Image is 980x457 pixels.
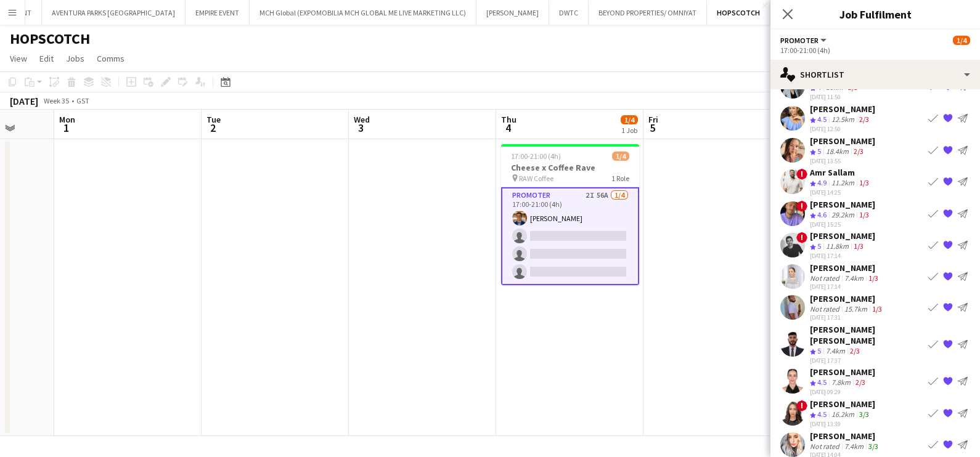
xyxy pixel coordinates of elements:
div: [PERSON_NAME] [810,431,881,442]
span: 4.5 [817,115,827,124]
app-card-role: Promoter2I56A1/417:00-21:00 (4h)[PERSON_NAME] [501,187,639,285]
app-skills-label: 3/3 [868,442,878,451]
button: MCH Global (EXPOMOBILIA MCH GLOBAL ME LIVE MARKETING LLC) [250,1,476,25]
span: RAW Coffee [519,174,553,183]
div: [PERSON_NAME] [810,398,875,410]
span: 5 [817,346,821,355]
span: Comms [97,53,125,64]
div: GST [76,96,89,105]
div: Amr Sallam [810,167,872,178]
div: [PERSON_NAME] [PERSON_NAME] [810,324,923,346]
div: 7.4km [823,346,847,357]
div: 16.2km [829,410,857,420]
div: 11.8km [823,241,851,252]
div: Shortlist [770,60,980,89]
div: 15.7km [842,304,870,313]
button: [PERSON_NAME] [476,1,549,25]
h1: HOPSCOTCH [10,30,90,48]
span: Thu [501,114,517,125]
div: [DATE] 14:25 [810,188,872,196]
app-skills-label: 1/3 [859,178,869,187]
button: AVENTURA PARKS [GEOGRAPHIC_DATA] [42,1,186,25]
div: 29.2km [829,210,857,220]
span: 5 [817,241,821,251]
div: [DATE] 17:37 [810,356,923,364]
span: 17:00-21:00 (4h) [511,152,561,161]
span: Fri [648,114,658,125]
div: 12.5km [829,115,857,125]
span: ! [796,200,807,211]
span: Promoter [780,36,819,45]
div: 7.8km [829,378,853,388]
span: ! [796,169,807,180]
a: Edit [35,51,59,67]
a: Jobs [61,51,89,67]
div: Not rated [810,442,842,451]
a: View [5,51,32,67]
app-skills-label: 1/3 [868,273,878,283]
button: EMPIRE EVENT [186,1,250,25]
div: [PERSON_NAME] [810,366,875,378]
app-skills-label: 2/3 [854,147,864,156]
span: 3 [352,121,370,135]
span: 4.5 [817,378,827,387]
div: 7.4km [842,273,866,283]
div: [DATE] 17:14 [810,283,881,291]
span: View [10,53,27,64]
h3: Cheese x Coffee Rave [501,162,639,173]
div: [DATE] 15:25 [810,220,875,228]
span: 2 [205,121,221,135]
app-skills-label: 3/3 [859,410,869,419]
div: 17:00-21:00 (4h) [780,46,970,55]
app-job-card: 17:00-21:00 (4h)1/4Cheese x Coffee Rave RAW Coffee1 RolePromoter2I56A1/417:00-21:00 (4h)[PERSON_N... [501,144,639,285]
app-skills-label: 1/3 [872,304,882,313]
button: BEYOND PROPERTIES/ OMNIYAT [589,1,707,25]
div: [PERSON_NAME] [810,199,875,210]
span: ! [796,232,807,243]
h3: Job Fulfilment [770,6,980,22]
div: [DATE] 11:50 [810,93,875,101]
div: [DATE] 17:14 [810,252,875,260]
div: [DATE] 17:31 [810,313,884,322]
span: ! [796,400,807,411]
span: 1/4 [953,36,970,45]
a: Comms [92,51,129,67]
span: Edit [39,53,54,64]
div: [DATE] 12:50 [810,125,875,133]
div: 1 Job [621,126,637,135]
app-skills-label: 2/3 [850,346,860,355]
span: 5 [647,121,658,135]
div: Not rated [810,273,842,283]
div: [PERSON_NAME] [810,135,875,147]
app-skills-label: 1/3 [854,241,864,251]
span: 1 [57,121,75,135]
div: [DATE] 09:29 [810,388,875,396]
span: Tue [206,114,221,125]
div: 7.4km [842,442,866,451]
span: Week 35 [41,96,71,105]
div: 18.4km [823,147,851,157]
span: 1/4 [621,115,638,124]
app-skills-label: 1/3 [859,210,869,219]
span: 1 Role [611,174,629,183]
span: 4.9 [817,178,827,187]
div: [PERSON_NAME] [810,262,881,273]
div: [DATE] [10,95,38,107]
button: HOPSCOTCH [707,1,770,25]
span: Jobs [66,53,84,64]
span: 1/4 [612,152,629,161]
button: DWTC [549,1,589,25]
div: 11.2km [829,178,857,188]
span: Wed [354,114,370,125]
div: [DATE] 13:39 [810,420,875,428]
div: [PERSON_NAME] [810,103,875,115]
app-skills-label: 2/3 [859,115,869,124]
button: Promoter [780,36,828,45]
div: [DATE] 13:55 [810,156,875,164]
span: 4.5 [817,410,827,419]
span: 5 [817,147,821,156]
span: 4 [499,121,517,135]
div: Not rated [810,304,842,313]
app-skills-label: 2/3 [855,378,865,387]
